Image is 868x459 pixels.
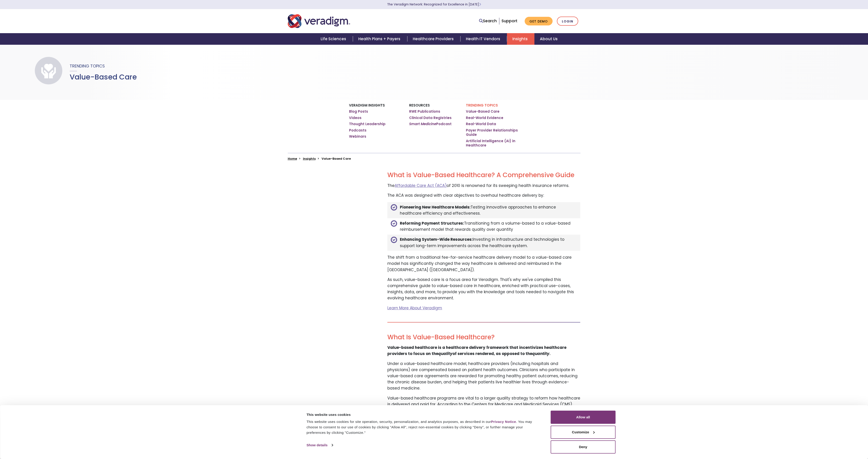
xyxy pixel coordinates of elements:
div: This website uses cookies for site operation, security, personalization, and analytics purposes, ... [307,419,541,435]
p: The of 2010 is renowned for its sweeping health insurance reforms. [387,183,580,189]
a: Artificial Intelligence (AI) in Healthcare [466,139,519,148]
a: Value-Based Care [466,109,499,114]
b: Value-based healthcare is a healthcare delivery framework that incentivizes healthcare providers ... [387,345,566,356]
a: Login [557,17,578,26]
a: Search [479,18,497,24]
b: Pioneering New Healthcare Models: [400,204,471,210]
button: Deny [551,440,616,454]
div: This website uses cookies [307,412,541,417]
span: Trending Topics [70,63,105,69]
a: Insights [507,33,534,45]
a: Videos [349,116,361,120]
a: Blog Posts [349,109,368,114]
em: quantity [532,351,549,356]
span: Learn More [479,2,481,7]
p: Under a value-based healthcare model, healthcare providers (including hospitals and physicians) a... [387,361,580,392]
p: The shift from a traditional fee-for-service healthcare delivery model to a value-based care mode... [387,254,580,273]
a: Thought Leadership [349,122,386,126]
a: Home [288,156,297,161]
a: Health IT Vendors [460,33,507,45]
a: Real-World Data [466,122,496,126]
h1: Value-Based Care [70,73,137,81]
em: Smart Medicine [409,122,436,126]
a: Support [502,18,517,24]
a: Get Demo [525,17,553,26]
a: About Us [534,33,563,45]
p: As such, value-based care is a focus area for Veradigm. That's why we've compiled this comprehens... [387,277,580,301]
button: Allow all [551,411,616,424]
a: Affordable Care Act (ACA) [395,183,447,188]
h2: What is Value-Based Healthcare? A Comprehensive Guide [387,171,580,179]
img: Veradigm logo [288,14,350,29]
button: Customize [551,426,616,439]
a: Learn More About Veradigm [387,305,442,311]
h2: What Is Value-Based Healthcare? [387,333,580,341]
a: Webinars [349,134,366,139]
li: Transitioning from a volume-based to a value-based reimbursement model that rewards quality over ... [387,218,580,234]
a: Payer Provider Relationships Guide [466,128,519,137]
a: RWE Publications [409,109,440,114]
a: Privacy Notice [491,420,516,424]
p: The ACA was designed with clear objectives to overhaul healthcare delivery by: [387,192,580,198]
b: Enhancing System-Wide Resources: [400,237,473,242]
a: Smart MedicinePodcast [409,122,452,126]
b: Reforming Payment Structures: [400,221,464,226]
a: Healthcare Providers [407,33,460,45]
a: Show details [307,442,333,449]
a: Clinical Data Registries [409,116,452,120]
a: Life Sciences [315,33,353,45]
a: Health Plans + Payers [353,33,407,45]
em: quality [438,351,452,356]
a: Insights [303,156,316,161]
li: Investing in infrastructure and technologies to support long-term improvements across the healthc... [387,235,580,251]
a: Podcasts [349,128,366,133]
a: The Veradigm Network: Recognized for Excellence in [DATE]Learn More [387,2,481,7]
p: Value-based healthcare programs are vital to a larger quality strategy to reform how healthcare i... [387,395,580,420]
li: Testing innovative approaches to enhance healthcare efficiency and effectiveness. [387,202,580,218]
a: Real-World Evidence [466,116,503,120]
